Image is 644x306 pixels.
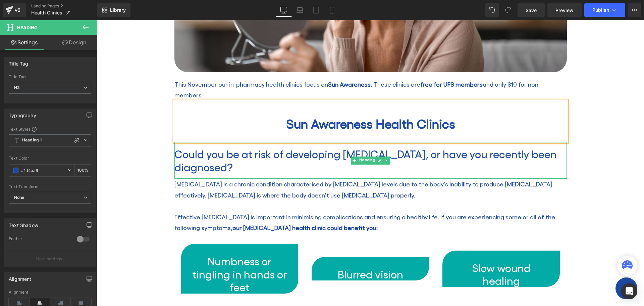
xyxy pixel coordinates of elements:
div: % [75,165,91,176]
div: Open Intercom Messenger [621,283,637,299]
b: None [14,195,24,200]
button: Undo [485,3,499,17]
div: Text Color [9,156,91,161]
strong: Sun Awareness [231,60,274,68]
a: Landing Pages [31,3,97,9]
strong: free for UFS members [323,60,386,68]
h3: Numbness or tingling in hands or feet [95,234,191,273]
h3: Slow wound healing [356,241,452,267]
p: Effective [MEDICAL_DATA] is important in minimising complications and ensuring a healthy life. If... [77,191,470,213]
div: v6 [13,6,22,14]
span: Publish [592,7,609,13]
h3: Blurred vision [225,248,321,260]
p: This November our in-pharmacy health clinics focus on . These clinics are and only $10 for non-me... [77,59,470,81]
button: More [628,3,641,17]
b: H2 [14,85,20,90]
div: Typography [9,109,36,118]
a: v6 [3,3,26,17]
span: Library [110,7,126,13]
p: More settings [36,256,62,262]
div: Alignment [9,290,91,295]
button: Publish [584,3,625,17]
a: Design [50,35,99,50]
input: Color [21,167,64,174]
a: Desktop [276,3,292,17]
strong: our [MEDICAL_DATA] health clinic could benefit you: [136,204,281,211]
a: Expand / Collapse [286,136,293,144]
a: Mobile [324,3,340,17]
h2: Could you be at risk of developing [MEDICAL_DATA], or have you recently been diagnosed? [77,127,470,153]
div: Text Transform [9,184,91,189]
span: Save [526,7,537,14]
p: [MEDICAL_DATA] is a chronic condition characterised by [MEDICAL_DATA] levels due to the body's in... [77,159,470,180]
button: More settings [4,251,96,267]
span: Heading [17,25,38,30]
a: Preview [547,3,582,17]
a: New Library [97,3,130,17]
h2: Sun Awareness Health Clinics [77,96,470,111]
span: Health Clinics [31,10,62,15]
b: Heading 1 [22,137,42,143]
span: Preview [555,7,574,14]
div: Alignment [9,272,32,282]
span: Heading [261,136,279,144]
a: Laptop [292,3,308,17]
a: Tablet [308,3,324,17]
div: Text Styles [9,126,91,132]
div: Title Tag [9,57,29,67]
div: Title Tag [9,75,91,79]
button: Redo [501,3,515,17]
div: Text Shadow [9,219,38,228]
div: Enable [9,236,70,243]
